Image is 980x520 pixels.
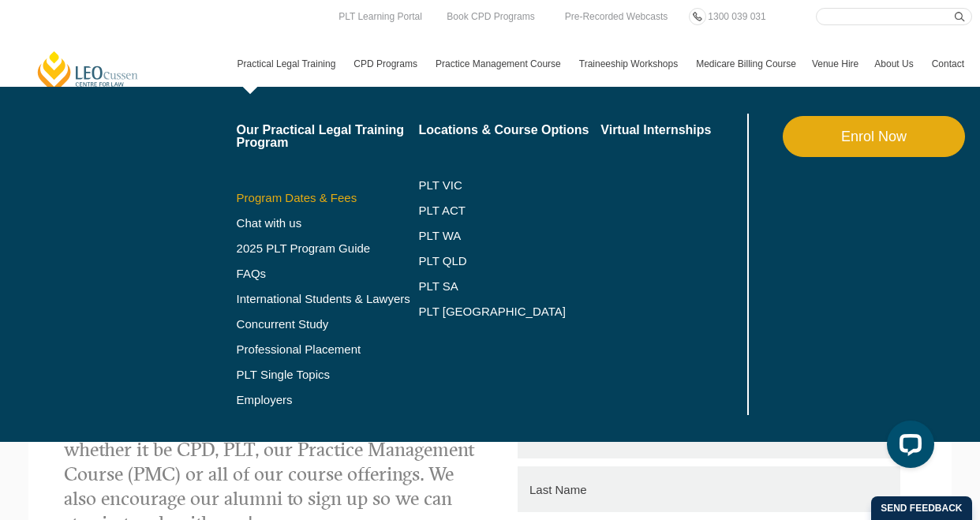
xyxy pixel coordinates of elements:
a: Employers [237,394,419,406]
iframe: LiveChat chat widget [874,414,941,481]
a: About Us [866,41,923,87]
a: Contact [924,41,972,87]
a: 1300 039 031 [704,8,769,25]
a: International Students & Lawyers [237,293,419,305]
a: Pre-Recorded Webcasts [561,8,672,25]
a: Concurrent Study [237,318,419,331]
a: PLT Learning Portal [335,8,426,25]
a: Virtual Internships [600,124,743,137]
a: PLT QLD [418,255,600,267]
a: Program Dates & Fees [237,192,419,204]
a: PLT WA [418,230,561,242]
a: Traineeship Workshops [571,41,688,87]
a: Practice Management Course [428,41,571,87]
a: Book CPD Programs [443,8,538,25]
a: PLT Single Topics [237,368,419,381]
a: 2025 PLT Program Guide [237,242,380,255]
a: Our Practical Legal Training Program [237,124,419,149]
a: FAQs [237,267,419,280]
span: 1300 039 031 [708,11,765,22]
a: Enrol Now [783,116,965,157]
a: CPD Programs [346,41,428,87]
a: Locations & Course Options [418,124,600,137]
a: PLT SA [418,280,600,293]
a: Professional Placement [237,343,419,356]
a: PLT VIC [418,179,600,192]
a: [PERSON_NAME] Centre for Law [36,50,140,95]
a: PLT [GEOGRAPHIC_DATA] [418,305,600,318]
a: Medicare Billing Course [688,41,804,87]
input: Last Name [518,466,900,512]
a: Chat with us [237,217,419,230]
a: Practical Legal Training [230,41,346,87]
a: PLT ACT [418,204,600,217]
a: Venue Hire [804,41,866,87]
